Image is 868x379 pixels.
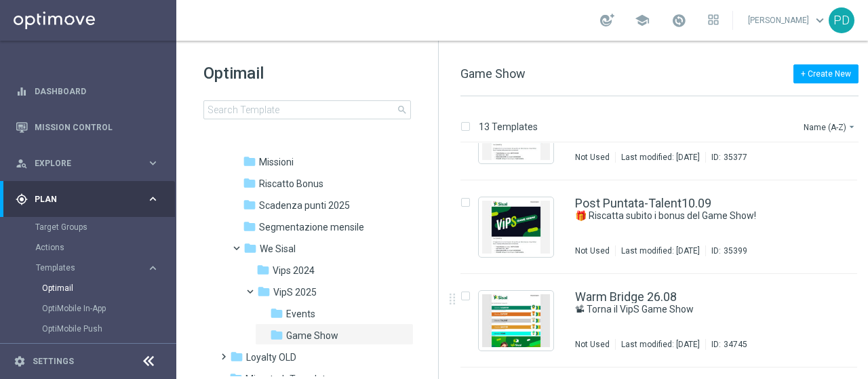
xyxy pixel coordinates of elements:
a: Warm Bridge 26.08 [575,291,677,303]
div: PD [829,7,854,33]
img: 35399.jpeg [482,201,550,254]
div: 35377 [724,152,747,163]
div: 🎁 Riscatta subito i bonus del Game Show! [575,210,800,222]
div: OptiMobile In-App [42,298,175,319]
i: folder [243,241,257,255]
i: folder [243,220,256,233]
i: keyboard_arrow_right [146,262,159,275]
i: folder [256,263,270,277]
a: OptiMobile Push [42,323,141,334]
div: ID: [705,245,747,256]
span: Segmentazione mensile [259,221,364,233]
div: Mission Control [16,109,159,145]
a: Settings [33,357,74,365]
a: Dashboard [35,73,159,109]
button: equalizer Dashboard [15,86,160,97]
a: OptiMobile In-App [42,303,141,314]
div: Templates [36,264,146,272]
a: 🎁 Riscatta subito i bonus del Game Show! [575,210,769,222]
i: keyboard_arrow_right [146,193,159,205]
i: arrow_drop_down [846,121,857,132]
a: Target Groups [35,222,141,233]
i: gps_fixed [16,193,28,205]
i: equalizer [16,85,28,98]
div: Target Groups [35,217,175,237]
span: Game Show [286,330,338,342]
span: VipS 2025 [273,286,317,298]
div: Not Used [575,152,610,163]
div: 📽 Torna il VipS Game Show [575,303,800,316]
button: Name (A-Z)arrow_drop_down [802,119,859,135]
a: 📽 Torna il VipS Game Show [575,303,769,316]
span: Riscatto Bonus [259,178,323,190]
i: folder [270,328,283,342]
span: Missioni [259,156,294,168]
span: Scadenza punti 2025 [259,199,350,212]
button: Mission Control [15,122,160,133]
button: person_search Explore keyboard_arrow_right [15,158,160,169]
i: folder [243,198,256,212]
span: We Sisal [260,243,296,255]
span: search [397,104,408,115]
span: Game Show [460,66,526,81]
div: Last modified: [DATE] [616,339,705,350]
a: Post Puntata-Talent10.09 [575,197,711,210]
i: folder [243,155,256,168]
a: [PERSON_NAME]keyboard_arrow_down [747,10,829,31]
i: settings [14,355,26,367]
div: OptiMobile Push [42,319,175,339]
div: ID: [705,152,747,163]
a: Mission Control [35,109,159,145]
span: Explore [35,159,146,167]
div: 34745 [724,339,747,350]
h1: Optimail [203,62,411,84]
div: 35399 [724,245,747,256]
p: 13 Templates [479,121,538,133]
span: Plan [35,195,146,203]
div: ID: [705,339,747,350]
div: Not Used [575,245,610,256]
i: folder [243,176,256,190]
span: Templates [36,264,133,272]
input: Search Template [203,100,411,119]
i: folder [257,285,271,298]
i: folder [230,350,243,363]
div: Not Used [575,339,610,350]
span: Vips 2024 [273,264,315,277]
button: + Create New [793,64,859,83]
span: keyboard_arrow_down [812,13,827,28]
button: Templates keyboard_arrow_right [35,262,160,273]
span: Loyalty OLD [246,351,296,363]
i: person_search [16,157,28,169]
div: Actions [35,237,175,258]
div: Optipush [42,339,175,359]
i: keyboard_arrow_right [146,157,159,169]
button: gps_fixed Plan keyboard_arrow_right [15,194,160,205]
a: Optimail [42,283,141,294]
div: Optimail [42,278,175,298]
span: Events [286,308,315,320]
div: Explore [16,157,146,169]
i: folder [270,306,283,320]
div: Last modified: [DATE] [616,152,705,163]
span: school [635,13,650,28]
div: Dashboard [16,73,159,109]
div: Plan [16,193,146,205]
img: 34745.jpeg [482,294,550,347]
a: Actions [35,242,141,253]
div: Last modified: [DATE] [616,245,705,256]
